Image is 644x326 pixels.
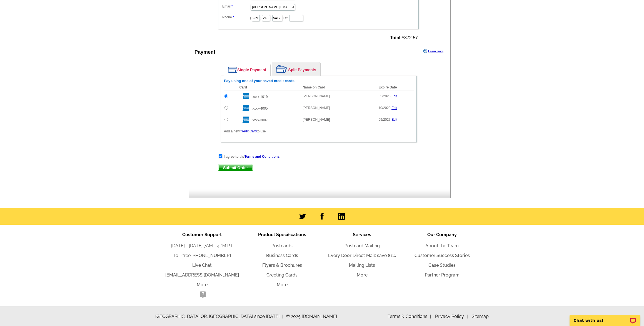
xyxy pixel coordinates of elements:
p: Add a new to use [224,129,414,134]
a: More [277,282,288,287]
span: 10/2029 [378,106,390,110]
span: [PERSON_NAME] [303,94,330,98]
dd: ( ) - Ext. [221,13,416,22]
span: Submit Order [218,164,253,171]
a: Business Cards [266,253,298,258]
a: Single Payment [224,64,270,76]
a: More [197,282,208,287]
a: Split Payments [272,62,320,76]
strong: Total: [390,35,402,40]
th: Expire Date [376,85,414,90]
span: Services [353,232,371,237]
span: [PERSON_NAME] [303,118,330,122]
span: Our Company [427,232,457,237]
img: split-payment.png [276,65,287,73]
a: Postcard Mailing [345,243,380,248]
span: Customer Support [182,232,222,237]
a: [PHONE_NUMBER] [191,253,231,258]
span: 09/2027 [378,118,390,122]
label: Email [222,4,250,9]
a: Edit [391,106,397,110]
th: Name on Card [300,85,376,90]
span: [PERSON_NAME] [303,106,330,110]
a: Learn more [423,49,443,53]
img: single-payment.png [228,67,237,73]
th: Card [237,85,300,90]
a: Every Door Direct Mail: save 81% [328,253,396,258]
a: Live Chat [192,263,212,268]
a: More [357,272,368,278]
a: Postcards [271,243,293,248]
a: Privacy Policy [435,314,468,319]
span: [GEOGRAPHIC_DATA] OR, [GEOGRAPHIC_DATA] since [DATE] [155,313,283,320]
a: Customer Success Stories [415,253,470,258]
h6: Pay using one of your saved credit cards. [224,79,414,83]
span: 05/2026 [378,94,390,98]
a: Terms & Conditions [388,314,431,319]
span: xxxx-1019 [253,95,268,99]
li: [DATE] - [DATE] 7AM - 4PM PT [162,243,242,249]
a: Sitemap [472,314,489,319]
strong: I agree to the . [224,155,280,159]
a: Mailing Lists [349,263,375,268]
span: xxxx-4005 [253,107,268,110]
a: Edit [391,94,397,98]
a: Partner Program [425,272,460,278]
a: Credit Card [240,129,257,133]
img: amex.gif [239,117,249,123]
span: Product Specifications [258,232,306,237]
img: amex.gif [239,105,249,111]
li: Toll-free: [162,252,242,259]
a: Edit [391,118,397,122]
a: Terms and Conditions [244,155,279,159]
img: amex.gif [239,93,249,99]
a: Case Studies [428,263,456,268]
iframe: LiveChat chat widget [566,308,644,326]
div: Payment [194,48,215,56]
a: [EMAIL_ADDRESS][DOMAIN_NAME] [165,272,239,278]
span: $872.57 [390,35,418,40]
label: Phone [222,15,250,20]
span: © 2025 [DOMAIN_NAME] [286,313,337,320]
span: xxxx-3007 [253,118,268,122]
a: Greeting Cards [266,272,298,278]
a: Flyers & Brochures [262,263,302,268]
a: About the Team [425,243,459,248]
